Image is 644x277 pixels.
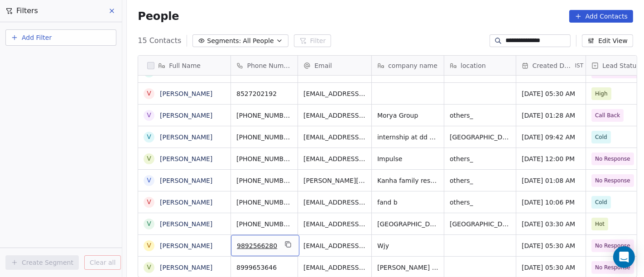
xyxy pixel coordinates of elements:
span: Call Back [595,111,620,120]
span: [PHONE_NUMBER] [236,176,292,185]
span: [DATE] 05:30 AM [522,89,580,98]
span: Hot [595,220,605,229]
div: location [444,56,516,75]
span: [EMAIL_ADDRESS][DOMAIN_NAME] [303,198,366,207]
div: V [147,110,152,120]
span: company name [388,61,437,70]
span: Morya Group [377,111,438,120]
span: All People [243,36,274,46]
span: [DATE] 01:08 AM [522,176,580,185]
a: [PERSON_NAME] [160,155,212,162]
span: No Response [595,263,630,272]
span: others_ [450,198,510,207]
span: 15 Contacts [138,35,181,46]
span: Phone Number [247,61,293,70]
div: Phone Number [231,56,298,75]
span: [DATE] 05:30 AM [522,263,580,272]
div: Open Intercom Messenger [613,246,635,268]
span: [DATE] 01:28 AM [522,111,580,120]
div: Full Name [138,56,231,75]
span: No Response [595,154,630,163]
span: Kanha family restaurant, [GEOGRAPHIC_DATA] [377,176,438,185]
span: [PERSON_NAME] biryani [377,263,438,272]
div: V [147,219,152,229]
span: [PHONE_NUMBER] [236,111,292,120]
span: [PHONE_NUMBER] [236,154,292,163]
button: Filter [294,34,332,47]
span: Segments: [207,36,241,46]
span: Cold [595,133,607,142]
a: [PERSON_NAME] [160,112,212,119]
span: [EMAIL_ADDRESS][DOMAIN_NAME] [303,133,366,142]
button: Add Contacts [569,10,633,23]
a: [PERSON_NAME] [160,199,212,206]
button: Edit View [582,34,633,47]
span: Cold [595,198,607,207]
span: Lead Status [602,61,640,70]
div: v [147,263,152,272]
span: fand b [377,198,438,207]
a: [PERSON_NAME] [160,220,212,228]
span: [DATE] 12:00 PM [522,154,580,163]
span: [EMAIL_ADDRESS][DOMAIN_NAME] [303,154,366,163]
span: [EMAIL_ADDRESS][DOMAIN_NAME] [303,111,366,120]
div: company name [372,56,444,75]
span: [DATE] 09:42 AM [522,133,580,142]
a: [PERSON_NAME] [160,242,212,249]
div: V [147,241,152,250]
span: High [595,89,608,98]
div: V [147,154,152,163]
span: Wjy [377,241,438,250]
span: Full Name [169,61,201,70]
span: others_ [450,176,510,185]
span: internship at dd news [377,133,438,142]
span: [PHONE_NUMBER] [236,198,292,207]
div: V [147,176,152,185]
span: 9892566280 [237,241,277,250]
span: [PERSON_NAME][EMAIL_ADDRESS][DOMAIN_NAME] [303,176,366,185]
a: [PERSON_NAME] [160,264,212,271]
a: [PERSON_NAME] [160,134,212,141]
span: People [138,10,179,23]
span: 8999653646 [236,263,292,272]
span: location [461,61,486,70]
div: Created DateIST [516,56,586,75]
span: [EMAIL_ADDRESS][DOMAIN_NAME] [303,241,366,250]
span: [DATE] 03:30 AM [522,220,580,229]
a: [PERSON_NAME] [160,90,212,97]
span: [EMAIL_ADDRESS][DOMAIN_NAME] [303,220,366,229]
span: others_ [450,154,510,163]
div: V [147,132,152,142]
a: [PERSON_NAME] [160,177,212,184]
span: [PHONE_NUMBER] [236,220,292,229]
span: IST [575,62,584,69]
span: No Response [595,241,630,250]
span: [GEOGRAPHIC_DATA] [377,220,438,229]
span: others_ [450,111,510,120]
span: [GEOGRAPHIC_DATA] [450,133,510,142]
span: No Response [595,176,630,185]
span: [DATE] 10:06 PM [522,198,580,207]
span: [EMAIL_ADDRESS][DOMAIN_NAME] [303,263,366,272]
span: [GEOGRAPHIC_DATA] [450,220,510,229]
span: [EMAIL_ADDRESS][DOMAIN_NAME] [303,89,366,98]
span: Email [314,61,332,70]
span: Impulse [377,154,438,163]
span: [PHONE_NUMBER] [236,133,292,142]
span: 8527202192 [236,89,292,98]
div: Email [298,56,371,75]
span: Created Date [533,61,573,70]
div: V [147,89,152,98]
div: v [147,197,152,207]
span: [DATE] 05:30 AM [522,241,580,250]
